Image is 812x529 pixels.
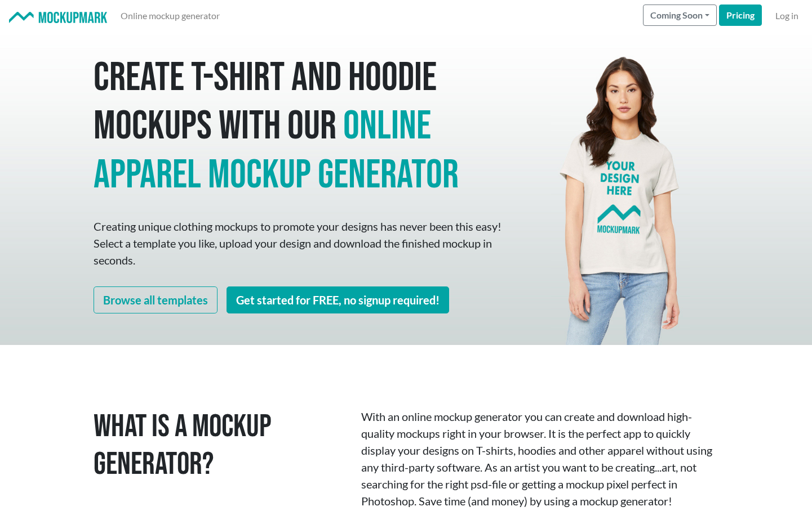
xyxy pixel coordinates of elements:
[9,12,107,24] img: Mockup Mark
[361,408,719,509] p: With an online mockup generator you can create and download high-quality mockups right in your br...
[94,54,505,200] h1: Create T-shirt and hoodie mockups with our
[94,286,218,313] a: Browse all templates
[643,5,717,26] button: Coming Soon
[94,102,459,199] span: online apparel mockup generator
[551,32,690,345] img: Mockup Mark hero - your design here
[116,5,224,27] a: Online mockup generator
[94,218,505,268] p: Creating unique clothing mockups to promote your designs has never been this easy! Select a templ...
[719,5,762,26] a: Pricing
[771,5,803,27] a: Log in
[227,286,449,313] a: Get started for FREE, no signup required!
[94,408,344,483] h1: What is a Mockup Generator?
